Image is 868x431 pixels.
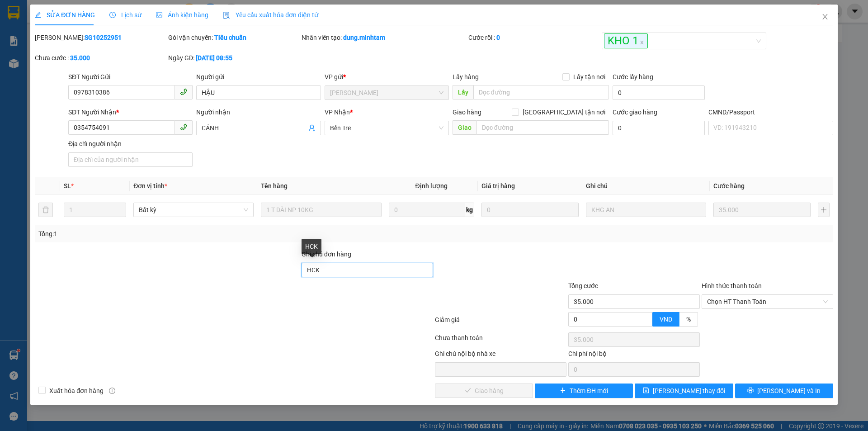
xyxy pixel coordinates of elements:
[70,54,90,62] b: 35.000
[3,40,69,47] span: N.gửi:
[713,182,745,189] span: Cước hàng
[330,121,443,135] span: Bến Tre
[214,34,246,41] b: Tiêu chuẩn
[196,54,232,62] b: [DATE] 08:55
[44,12,92,19] strong: PHIẾU TRẢ HÀNG
[53,20,104,30] span: SG10252931
[325,72,449,82] div: VP gửi
[453,85,473,99] span: Lấy
[434,333,567,349] div: Chưa thanh toán
[496,34,500,41] b: 0
[325,109,350,116] span: VP Nhận
[64,182,71,189] span: SL
[24,57,42,63] span: ĐẰNG-
[582,177,710,195] th: Ghi chú
[735,384,833,398] button: printer[PERSON_NAME] và In
[109,388,115,394] span: info-circle
[747,387,754,394] span: printer
[640,40,644,45] span: close
[180,88,187,95] span: phone
[302,263,433,277] input: Ghi chú đơn hàng
[613,109,657,116] label: Cước giao hàng
[3,48,39,55] span: Ngày/ giờ gửi:
[35,53,166,63] div: Chưa cước :
[32,20,104,30] strong: MĐH:
[3,63,120,83] span: 1 K X TRẮNG NP 11KG ( ĐL )
[713,203,811,217] input: 0
[223,12,230,19] img: icon
[3,4,76,11] span: 11:17-
[3,57,79,63] span: N.nhận:
[453,109,481,116] span: Giao hàng
[613,73,653,81] label: Cước lấy hàng
[453,120,476,135] span: Giao
[568,282,598,289] span: Tổng cước
[156,12,162,18] span: picture
[643,387,649,394] span: save
[19,40,69,47] span: VÂN-
[68,107,193,117] div: SĐT Người Nhận
[708,107,833,117] div: CMND/Passport
[568,349,700,362] div: Chi phí nội bộ
[570,386,608,396] span: Thêm ĐH mới
[476,120,609,135] input: Dọc đường
[42,57,79,63] span: 0938682424
[660,316,672,323] span: VND
[481,203,579,217] input: 0
[156,11,208,19] span: Ảnh kiện hàng
[686,316,691,323] span: %
[302,251,351,258] label: Ghi chú đơn hàng
[35,33,166,43] div: [PERSON_NAME]:
[757,386,821,396] span: [PERSON_NAME] và In
[68,152,193,167] input: Địa chỉ của người nhận
[261,203,381,217] input: VD: Bàn, Ghế
[468,33,600,43] div: Cước rồi :
[196,72,321,82] div: Người gửi
[35,12,41,18] span: edit
[818,203,830,217] button: plus
[653,386,725,396] span: [PERSON_NAME] thay đổi
[586,203,706,217] input: Ghi Chú
[343,34,385,41] b: dung.minhtam
[415,182,448,189] span: Định lượng
[19,4,76,11] span: [DATE]-
[435,384,533,398] button: checkGiao hàng
[453,73,479,81] span: Lấy hàng
[39,5,76,11] span: [PERSON_NAME]
[168,53,300,63] div: Ngày GD:
[33,40,69,47] span: 0908902098
[702,282,762,289] label: Hình thức thanh toán
[435,349,566,362] div: Ghi chú nội bộ nhà xe
[560,387,566,394] span: plus
[821,13,829,20] span: close
[302,239,321,254] div: HCK
[302,33,467,43] div: Nhân viên tạo:
[68,72,193,82] div: SĐT Người Gửi
[109,11,142,19] span: Lịch sử
[46,386,107,396] span: Xuất hóa đơn hàng
[133,182,167,189] span: Đơn vị tính
[196,107,321,117] div: Người nhận
[613,121,705,135] input: Cước giao hàng
[812,5,838,30] button: Close
[168,33,300,43] div: Gói vận chuyển:
[635,384,733,398] button: save[PERSON_NAME] thay đổi
[613,85,705,100] input: Cước lấy hàng
[85,34,122,41] b: SG10252951
[707,295,828,308] span: Chọn HT Thanh Toán
[481,182,515,189] span: Giá trị hàng
[535,384,633,398] button: plusThêm ĐH mới
[38,203,53,217] button: delete
[109,12,116,18] span: clock-circle
[3,66,120,82] span: Tên hàng:
[180,123,187,131] span: phone
[223,11,318,19] span: Yêu cầu xuất hóa đơn điện tử
[570,72,609,82] span: Lấy tận nơi
[465,203,474,217] span: kg
[604,33,648,48] span: KHO 1
[261,182,288,189] span: Tên hàng
[35,11,95,19] span: SỬA ĐƠN HÀNG
[519,107,609,117] span: [GEOGRAPHIC_DATA] tận nơi
[434,315,567,331] div: Giảm giá
[330,86,443,99] span: Hồ Chí Minh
